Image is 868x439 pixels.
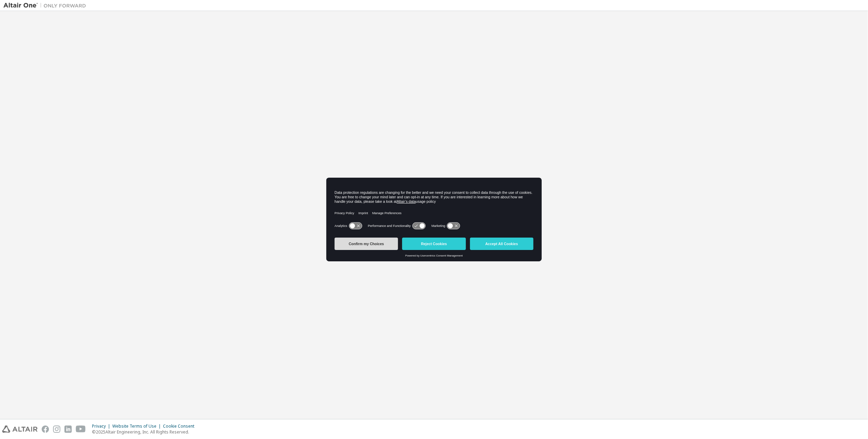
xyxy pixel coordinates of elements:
img: youtube.svg [76,426,86,433]
p: © 2025 Altair Engineering, Inc. All Rights Reserved. [92,429,198,435]
img: instagram.svg [53,426,60,433]
img: linkedin.svg [64,426,72,433]
img: altair_logo.svg [2,426,38,433]
div: Privacy [92,424,112,429]
img: facebook.svg [42,426,49,433]
div: Cookie Consent [163,424,198,429]
img: Altair One [3,2,90,9]
div: Website Terms of Use [112,424,163,429]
